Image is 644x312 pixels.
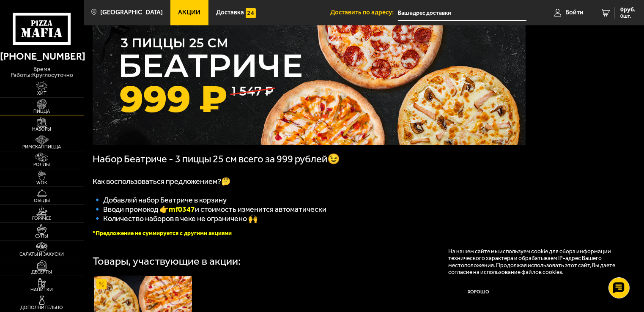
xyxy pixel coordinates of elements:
img: Акционный [96,279,107,289]
span: 0 руб. [620,7,636,13]
button: Хорошо [449,282,509,302]
span: Доставить по адресу: [330,9,398,16]
div: Товары, участвующие в акции: [93,256,241,266]
span: Доставка [216,9,244,16]
span: Как воспользоваться предложением?🤔 [93,177,230,186]
img: 15daf4d41897b9f0e9f617042186c801.svg [246,8,256,18]
span: [GEOGRAPHIC_DATA] [100,9,163,16]
span: 🔹 Добавляй набор Беатриче в корзину [93,195,227,205]
span: Набор Беатриче - 3 пиццы 25 см всего за 999 рублей😉 [93,153,340,165]
span: 🔹 Количество наборов в чеке не ограничено 🙌 [93,214,258,223]
p: На нашем сайте мы используем cookie для сбора информации технического характера и обрабатываем IP... [449,248,623,276]
span: Войти [565,9,584,16]
span: Акции [178,9,201,16]
span: 0 шт. [620,14,636,19]
img: 1024x1024 [93,18,526,145]
font: *Предложение не суммируется с другими акциями [93,230,232,237]
span: 🔹 Вводи промокод 👉 и стоимость изменится автоматически [93,205,326,214]
b: mf0347 [169,205,195,214]
input: Ваш адрес доставки [398,5,527,21]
